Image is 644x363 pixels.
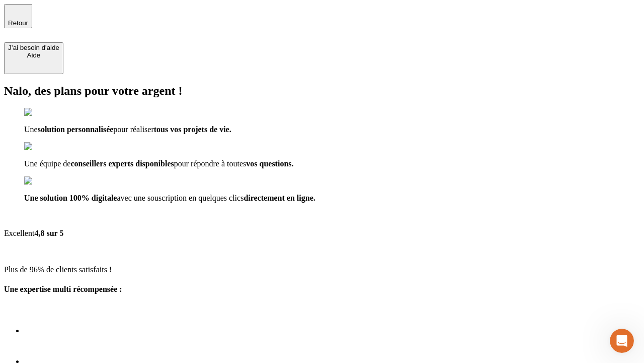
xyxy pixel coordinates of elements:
span: pour répondre à toutes [174,159,247,168]
span: conseillers experts disponibles [70,159,174,168]
div: Aide [8,51,59,59]
span: Une solution 100% digitale [24,194,117,202]
span: Retour [8,19,28,27]
span: Une équipe de [24,159,70,168]
span: solution personnalisée [38,125,114,134]
span: 4,8 sur 5 [34,229,63,237]
img: checkmark [24,176,67,186]
iframe: Intercom live chat [610,329,634,353]
span: Excellent [4,229,34,237]
h4: Une expertise multi récompensée : [4,285,640,294]
span: avec une souscription en quelques clics [117,194,244,202]
span: Une [24,125,38,134]
p: Plus de 96% de clients satisfaits ! [4,265,640,274]
span: pour réaliser [113,125,153,134]
span: vos questions. [246,159,293,168]
img: reviews stars [4,246,58,255]
span: directement en ligne. [244,194,315,202]
img: Best savings advice award [24,305,53,333]
img: checkmark [24,108,67,117]
h2: Nalo, des plans pour votre argent ! [4,84,640,98]
button: J’ai besoin d'aideAide [4,42,63,74]
button: Retour [4,4,32,28]
div: J’ai besoin d'aide [8,44,59,51]
img: Google Review [4,211,12,219]
img: checkmark [24,142,67,151]
span: tous vos projets de vie. [154,125,231,134]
